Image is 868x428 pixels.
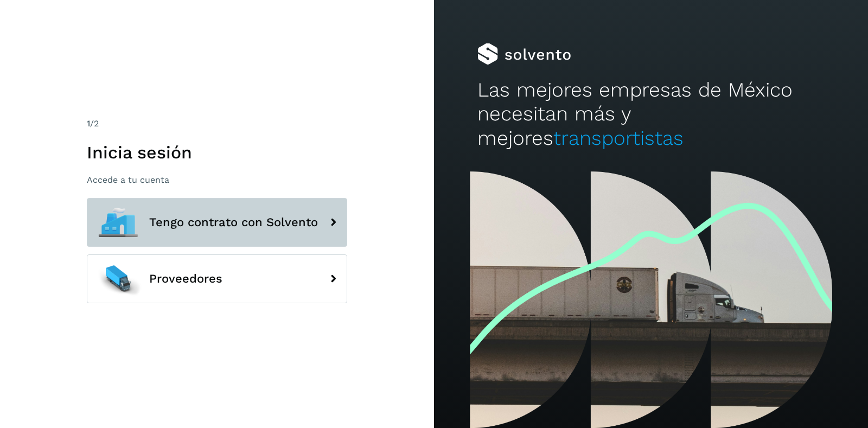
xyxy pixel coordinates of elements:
div: /2 [87,117,347,130]
h1: Inicia sesión [87,142,347,163]
button: Tengo contrato con Solvento [87,198,347,247]
span: transportistas [553,126,684,150]
span: 1 [87,118,90,129]
p: Accede a tu cuenta [87,175,347,185]
h2: Las mejores empresas de México necesitan más y mejores [477,78,825,150]
span: Proveedores [149,272,222,285]
span: Tengo contrato con Solvento [149,216,318,229]
button: Proveedores [87,254,347,303]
